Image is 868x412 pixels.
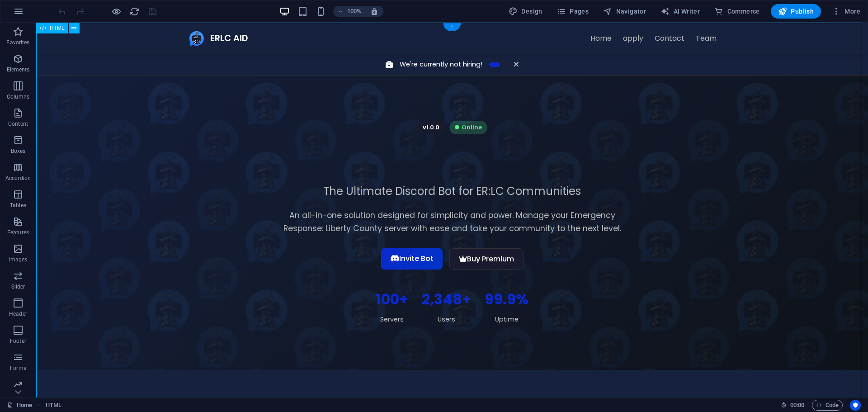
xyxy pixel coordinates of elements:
[781,400,805,411] h6: Session time
[11,147,26,155] p: Boxes
[816,400,839,411] span: Code
[50,25,65,31] span: HTML
[11,283,25,290] p: Slider
[850,400,861,411] button: Usercentrics
[9,256,28,263] p: Images
[790,400,804,411] span: 00 00
[714,7,760,16] span: Commerce
[5,175,31,182] p: Accordion
[7,400,32,411] a: Click to cancel selection. Double-click to open Pages
[9,310,27,317] p: Header
[553,4,592,19] button: Pages
[812,400,843,411] button: Code
[509,7,542,16] span: Design
[111,6,122,17] button: Click here to leave preview mode and continue editing
[46,400,61,411] span: Click to select. Double-click to edit
[7,229,29,236] p: Features
[10,337,26,345] p: Footer
[347,6,361,17] h6: 100%
[10,202,26,209] p: Tables
[8,120,28,128] p: Content
[443,23,461,31] div: +
[333,6,365,17] button: 100%
[778,7,814,16] span: Publish
[370,7,378,15] i: On resize automatically adjust zoom level to fit chosen device.
[46,400,61,411] nav: breadcrumb
[771,4,821,19] button: Publish
[711,4,764,19] button: Commerce
[6,39,29,46] p: Favorites
[10,365,26,372] p: Forms
[505,4,546,19] div: Design (Ctrl+Alt+Y)
[7,93,29,100] p: Columns
[129,6,140,17] button: reload
[657,4,703,19] button: AI Writer
[603,7,646,16] span: Navigator
[129,6,140,17] i: Reload page
[7,66,30,73] p: Elements
[828,4,864,19] button: More
[505,4,546,19] button: Design
[557,7,589,16] span: Pages
[599,4,650,19] button: Navigator
[660,7,700,16] span: AI Writer
[832,7,860,16] span: More
[797,402,798,408] span: :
